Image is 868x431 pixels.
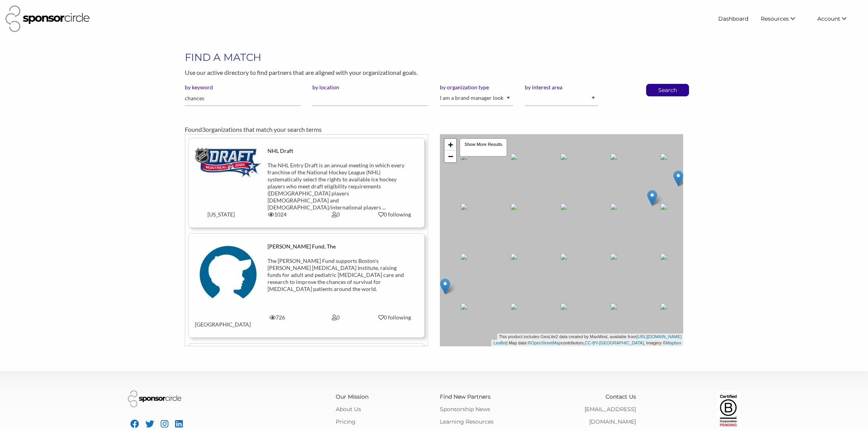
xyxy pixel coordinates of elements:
img: ijionvxw8f3n3pcvogwd [199,243,257,302]
div: This product includes GeoLite2 data created by MaxMind, available from [497,333,683,340]
span: Account [817,15,840,22]
div: 0 [306,314,365,321]
a: Pricing [336,418,356,425]
label: by organization type [440,84,513,91]
img: Sponsor Circle Logo [5,5,90,32]
a: Mapbox [666,341,681,345]
div: [GEOGRAPHIC_DATA] [189,314,248,328]
a: About Us [336,406,361,413]
div: Found organizations that match your search terms [185,125,683,134]
a: Dashboard [712,12,755,26]
img: q9y1ig4xcahfxsfzlncx [195,147,262,178]
label: by interest area [525,84,598,91]
a: Leaflet [493,341,506,345]
a: [URL][DOMAIN_NAME] [636,334,682,339]
span: 3 [202,126,205,133]
input: Please enter one or more keywords [185,91,301,106]
div: [PERSON_NAME] Fund, The [267,243,404,250]
div: NHL Draft [267,147,404,154]
a: Our Mission [336,393,368,400]
button: Search [655,84,680,96]
h1: FIND A MATCH [185,50,683,64]
label: by location [312,84,428,91]
li: Account [811,12,863,26]
div: 0 following [371,211,418,218]
a: Sponsorship News [440,406,490,413]
div: 1024 [248,211,306,218]
a: OpenStreetMap [531,341,561,345]
a: [PERSON_NAME] Fund, The The [PERSON_NAME] Fund supports Boston's [PERSON_NAME] [MEDICAL_DATA] Ins... [195,243,418,328]
div: | Map data © contributors, , Imagery © [491,340,683,346]
div: The NHL Entry Draft is an annual meeting in which every franchise of the National Hockey League (... [267,162,404,211]
li: Resources [755,12,811,26]
label: by keyword [185,84,301,91]
div: 0 following [371,314,418,321]
a: Zoom out [445,151,456,162]
a: [EMAIL_ADDRESS][DOMAIN_NAME] [585,406,636,425]
img: Sponsor Circle Logo [128,390,181,407]
a: Learning Resources [440,418,494,425]
div: 0 [306,211,365,218]
span: Resources [761,15,789,22]
img: Certified Corporation Pending Logo [717,390,740,429]
a: Zoom in [445,139,456,151]
a: NHL Draft The NHL Entry Draft is an annual meeting in which every franchise of the National Hocke... [195,147,418,218]
a: Contact Us [606,393,636,400]
a: Find New Partners [440,393,491,400]
div: [US_STATE] [189,211,248,218]
div: The [PERSON_NAME] Fund supports Boston's [PERSON_NAME] [MEDICAL_DATA] Institute, raising funds fo... [267,257,404,293]
div: Show More Results [459,138,507,157]
p: Use our active directory to find partners that are aligned with your organizational goals. [185,67,683,78]
a: CC-BY-[GEOGRAPHIC_DATA] [585,341,644,345]
div: 726 [248,314,306,321]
